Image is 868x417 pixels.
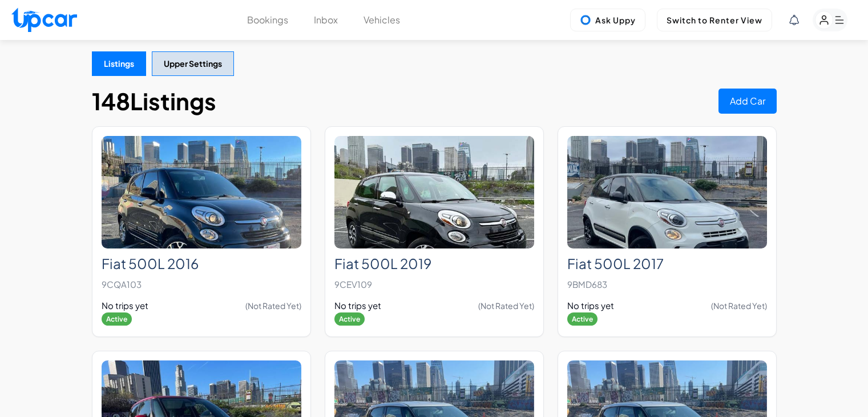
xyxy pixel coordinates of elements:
button: Inbox [314,13,338,27]
span: Active [334,312,365,326]
button: Upper Settings [152,51,234,76]
img: Upcar Logo [11,7,77,32]
h2: Fiat 500L 2016 [102,255,301,272]
span: No trips yet [334,299,381,312]
span: (Not Rated Yet) [711,300,767,311]
h2: Fiat 500L 2019 [334,255,534,272]
p: 9CEV109 [334,276,534,292]
button: Vehicles [364,13,400,27]
div: View Notifications [789,15,799,25]
img: Fiat 500L 2017 [567,136,767,248]
img: Fiat 500L 2016 [102,136,301,248]
button: Listings [92,51,146,76]
span: (Not Rated Yet) [478,300,534,311]
button: Add Car [718,89,777,114]
span: No trips yet [567,299,614,312]
img: Fiat 500L 2019 [334,136,534,248]
p: 9BMD683 [567,276,767,292]
span: Active [102,312,132,326]
h2: Fiat 500L 2017 [567,255,767,272]
span: (Not Rated Yet) [245,300,301,311]
p: 9CQA103 [102,276,301,292]
img: Uppy [580,14,591,26]
button: Switch to Renter View [657,9,772,31]
h1: 148 Listings [92,87,216,115]
button: Ask Uppy [570,9,645,31]
span: Active [567,312,597,326]
span: No trips yet [102,299,148,312]
button: Bookings [247,13,288,27]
